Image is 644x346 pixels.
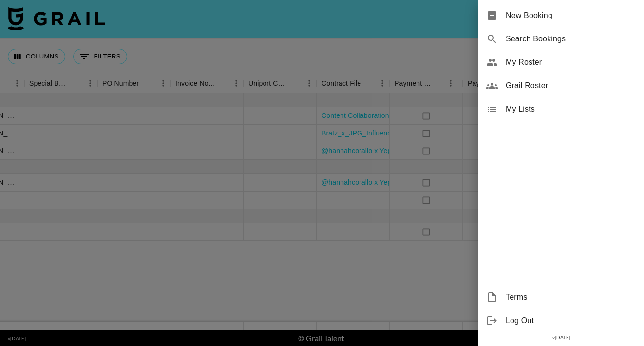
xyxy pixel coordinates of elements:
span: Grail Roster [506,80,636,92]
span: My Lists [506,103,636,115]
div: My Lists [478,97,644,121]
div: New Booking [478,4,644,27]
div: My Roster [478,51,644,74]
span: My Roster [506,57,636,68]
div: Search Bookings [478,27,644,51]
div: Log Out [478,309,644,332]
span: New Booking [506,10,636,21]
span: Log Out [506,315,636,327]
div: Grail Roster [478,74,644,97]
div: Terms [478,286,644,309]
span: Search Bookings [506,33,636,45]
div: v [DATE] [478,332,644,343]
span: Terms [506,291,636,303]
